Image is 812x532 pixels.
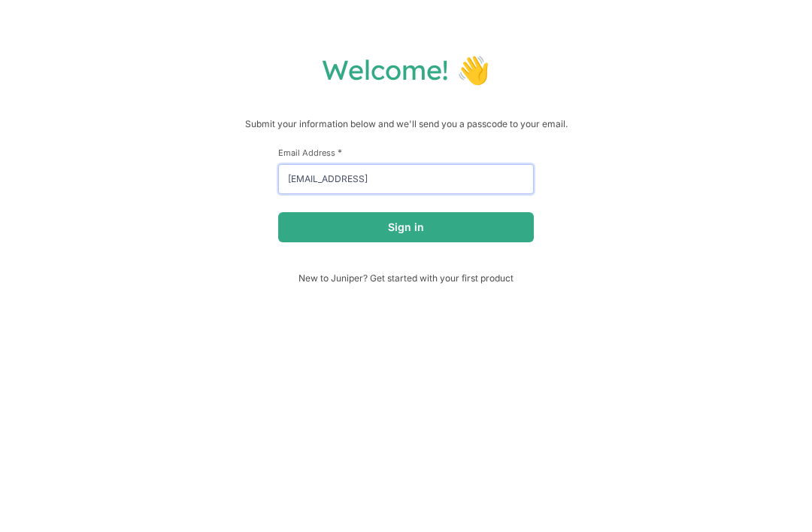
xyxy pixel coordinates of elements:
[278,164,534,194] input: email@example.com
[278,212,534,242] button: Sign in
[278,147,534,158] label: Email Address
[15,53,797,87] h1: Welcome! 👋
[15,117,797,132] p: Submit your information below and we'll send you a passcode to your email.
[338,147,342,158] span: This field is required.
[278,272,534,284] span: New to Juniper? Get started with your first product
